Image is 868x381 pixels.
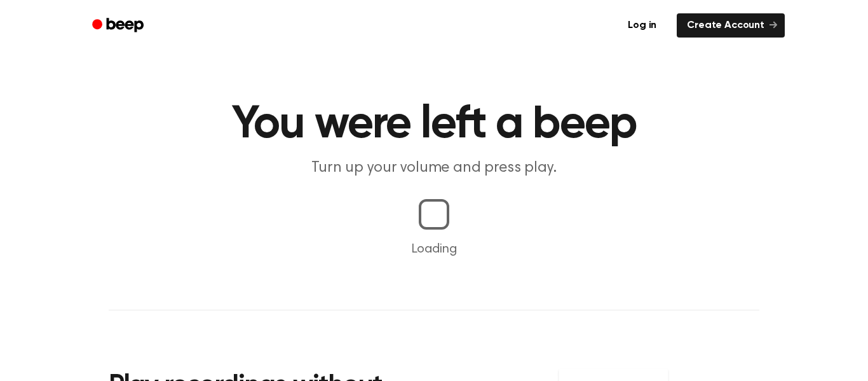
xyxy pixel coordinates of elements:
[83,13,155,38] a: Beep
[15,240,853,259] p: Loading
[109,102,759,148] h1: You were left a beep
[190,158,678,179] p: Turn up your volume and press play.
[615,11,669,40] a: Log in
[677,13,785,38] a: Create Account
